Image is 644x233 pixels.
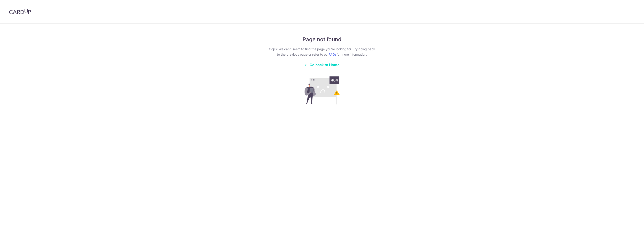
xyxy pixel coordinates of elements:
[310,63,340,67] span: Go back to Home
[267,36,377,43] h5: Page not found
[290,74,354,107] img: 404
[9,9,31,14] img: CardUp
[304,63,340,67] a: Go back to Home
[267,46,377,57] p: Oops! We can’t seem to find the page you’re looking for. Try going back to the previous page or r...
[329,52,336,56] a: FAQs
